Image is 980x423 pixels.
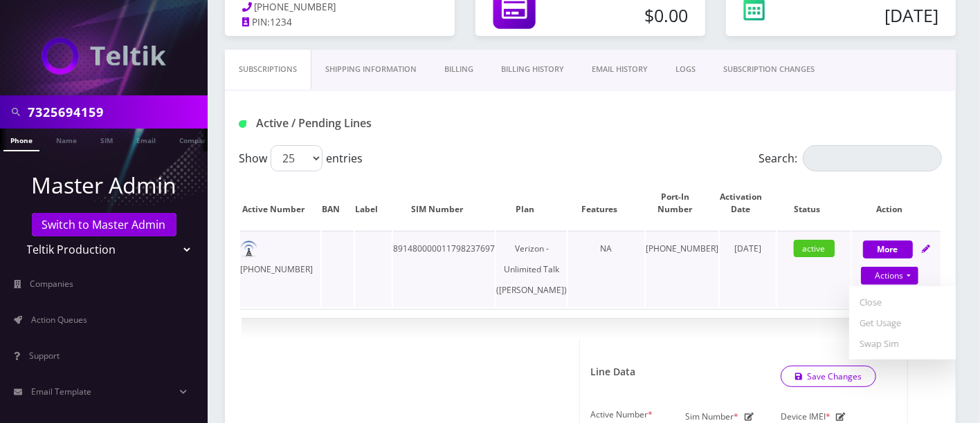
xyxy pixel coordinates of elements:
[255,1,336,13] span: [PHONE_NUMBER]
[49,129,84,150] a: Name
[734,243,761,254] span: [DATE]
[496,231,567,308] td: Verizon - Unlimited Talk ([PERSON_NAME])
[430,50,487,89] a: Billing
[31,314,87,326] span: Action Queues
[322,177,354,229] th: BAN: activate to sort column ascending
[720,177,776,229] th: Activation Date: activate to sort column ascending
[646,231,718,308] td: [PHONE_NUMBER]
[32,213,176,236] a: Switch to Master Admin
[240,241,257,258] img: default.png
[568,177,644,229] th: Features: activate to sort column ascending
[129,129,163,150] a: Email
[646,177,718,229] th: Port-In Number: activate to sort column ascending
[355,177,392,229] th: Label: activate to sort column ascending
[240,231,320,308] td: [PHONE_NUMBER]
[849,292,960,312] a: Close
[852,177,941,229] th: Action: activate to sort column ascending
[709,50,828,89] a: SUBSCRIPTION CHANGES
[849,312,960,333] a: Get Usage
[393,231,495,308] td: 891480000011798237697
[849,333,960,354] a: Swap Sim
[172,129,219,150] a: Company
[815,5,938,26] h5: [DATE]
[781,366,877,387] a: Save Changes
[93,129,120,150] a: SIM
[271,145,323,171] select: Showentries
[29,350,60,361] span: Support
[3,129,39,151] a: Phone
[487,50,578,89] a: Billing History
[759,145,942,171] label: Search:
[568,231,644,308] td: NA
[849,286,960,359] div: Actions
[863,241,913,258] button: More
[777,177,851,229] th: Status: activate to sort column ascending
[803,145,942,171] input: Search:
[270,16,292,28] span: 1234
[239,120,246,128] img: Active / Pending Lines
[242,16,270,30] a: PIN:
[239,145,363,171] label: Show entries
[239,117,460,130] h1: Active / Pending Lines
[781,366,877,387] button: Save Changes
[240,177,320,229] th: Active Number: activate to sort column ascending
[311,50,430,89] a: Shipping Information
[31,386,91,397] span: Email Template
[496,177,567,229] th: Plan: activate to sort column ascending
[393,177,495,229] th: SIM Number: activate to sort column ascending
[578,50,662,89] a: EMAIL HISTORY
[662,50,709,89] a: LOGS
[861,267,918,285] a: Actions
[225,50,311,89] a: Subscriptions
[30,278,74,290] span: Companies
[28,99,204,125] input: Search in Company
[794,240,835,257] span: active
[583,5,688,26] h5: $0.00
[590,366,635,378] h1: Line Data
[42,37,166,75] img: Teltik Production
